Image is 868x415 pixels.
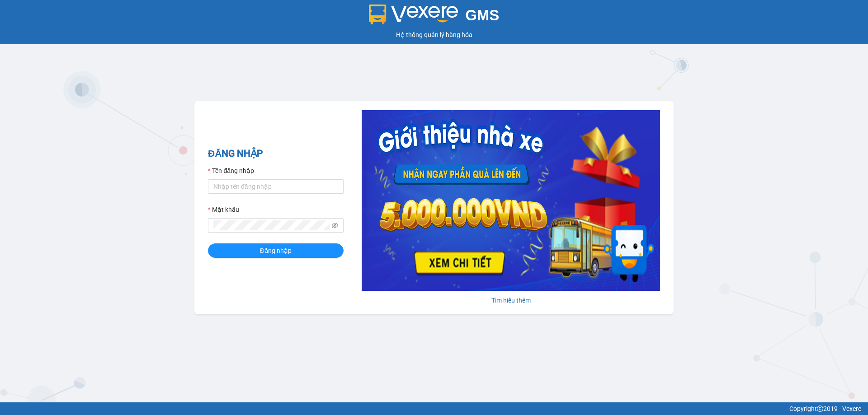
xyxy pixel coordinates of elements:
label: Tên đăng nhập [208,166,254,176]
span: GMS [465,7,499,23]
div: Tìm hiểu thêm [362,295,660,305]
img: logo 2 [369,5,458,24]
input: Mật khẩu [213,220,330,230]
span: copyright [817,406,823,412]
img: banner-0 [362,110,660,291]
label: Mật khẩu [208,205,239,214]
span: Đăng nhập [260,246,292,256]
button: Đăng nhập [208,243,344,258]
div: Hệ thống quản lý hàng hóa [2,30,866,40]
a: GMS [369,14,500,21]
h2: ĐĂNG NHẬP [208,146,344,161]
input: Tên đăng nhập [208,179,344,194]
span: eye-invisible [332,222,338,228]
div: Copyright 2019 - Vexere [7,404,861,414]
